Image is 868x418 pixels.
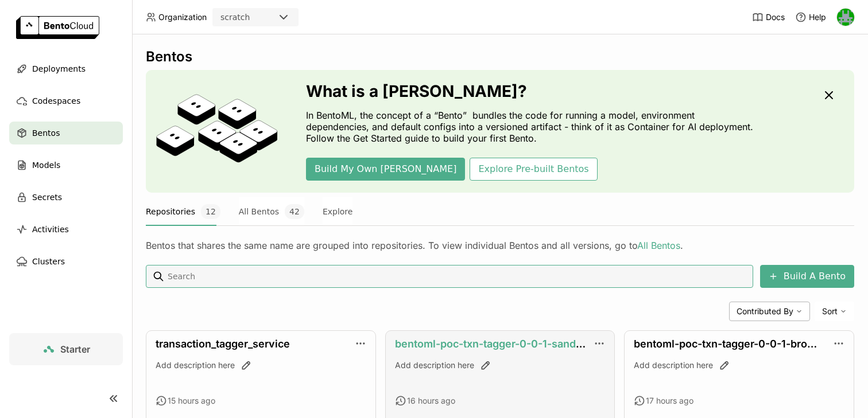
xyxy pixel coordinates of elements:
button: Explore [323,197,353,226]
p: In BentoML, the concept of a “Bento” bundles the code for running a model, environment dependenci... [306,110,759,144]
input: Selected scratch. [251,12,252,24]
span: Secrets [32,190,62,204]
a: Secrets [9,186,123,209]
a: Starter [9,333,123,365]
button: Repositories [146,197,220,226]
span: Starter [60,343,90,355]
a: Codespaces [9,89,123,112]
span: Contributed By [737,306,793,317]
div: Add description here [156,360,366,371]
a: Activities [9,218,123,241]
div: Add description here [634,360,844,371]
a: bentoml-poc-txn-tagger-0-0-1-browser [634,338,832,350]
input: Search [166,267,749,286]
span: 15 hours ago [168,396,215,406]
span: Models [32,158,60,172]
span: Bentos [32,126,60,140]
a: Deployments [9,57,123,80]
a: All Bentos [637,240,680,251]
span: Clusters [32,255,65,268]
img: Sean Hickey [837,9,854,26]
span: Deployments [32,62,86,76]
img: logo [16,16,99,39]
a: Models [9,154,123,177]
div: Bentos [146,48,854,65]
button: Build My Own [PERSON_NAME] [306,158,465,181]
span: Sort [822,306,838,317]
div: Help [795,11,826,23]
span: 16 hours ago [407,396,455,406]
div: Bentos that shares the same name are grouped into repositories. To view individual Bentos and all... [146,240,854,251]
span: 17 hours ago [646,396,693,406]
a: Clusters [9,250,123,273]
a: Bentos [9,122,123,144]
span: 12 [201,204,220,219]
a: transaction_tagger_service [156,338,290,350]
div: Add description here [395,360,606,371]
img: cover onboarding [155,93,278,169]
span: Activities [32,222,69,236]
button: All Bentos [239,197,304,226]
a: Docs [752,11,785,23]
button: Build A Bento [760,265,854,288]
span: Organization [158,12,207,22]
span: Codespaces [32,94,80,108]
div: Contributed By [729,302,810,321]
span: 42 [285,204,304,219]
span: Help [809,12,826,22]
a: bentoml-poc-txn-tagger-0-0-1-sandbox [395,338,594,350]
button: Explore Pre-built Bentos [470,158,597,181]
h3: What is a [PERSON_NAME]? [306,82,759,100]
div: Sort [815,302,854,321]
span: Docs [766,12,785,22]
div: scratch [220,11,250,23]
